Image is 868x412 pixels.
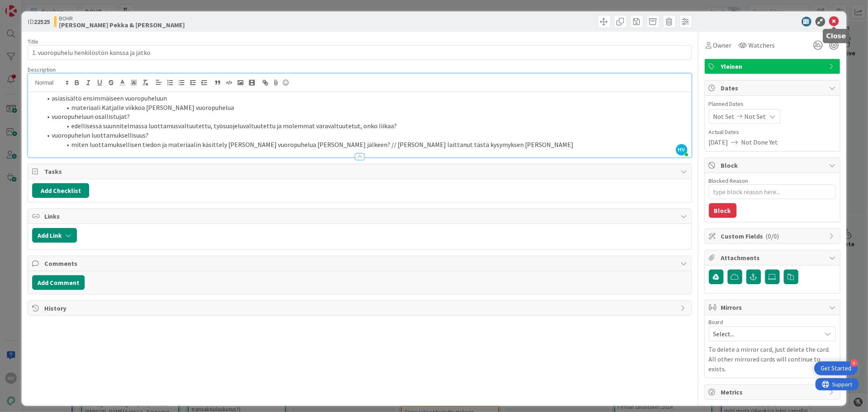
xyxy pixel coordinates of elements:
span: History [44,303,676,313]
span: Block [721,160,825,170]
li: edellisessä suunnitelmassa luottamusvaltuutettu, työsuojeluvaltuutettu ja molemmat varavaltuutetu... [42,121,687,131]
span: HV [676,144,687,156]
button: Add Comment [32,275,85,290]
span: Actual Dates [709,128,836,136]
span: Not Set [713,112,735,121]
div: Get Started [821,364,851,373]
b: [PERSON_NAME] Pekka & [PERSON_NAME] [59,22,185,28]
span: ( 0/0 ) [766,232,779,240]
label: Blocked Reason [709,177,748,184]
li: materiaali Katjalle viikkoa [PERSON_NAME] vuoropuhelua [42,103,687,112]
label: Title [28,38,38,45]
span: Description [28,66,56,73]
button: Add Link [32,228,77,243]
b: 22525 [34,18,50,26]
span: Links [44,211,676,221]
span: Board [709,319,724,325]
button: Block [709,203,737,218]
h5: Close [826,32,846,40]
span: ID [28,17,50,26]
li: miten luottamuksellisen tiedon ja materiaalin käsittely [PERSON_NAME] vuoropuhelua [PERSON_NAME] ... [42,140,687,149]
span: Support [17,1,37,11]
span: [DATE] [709,137,728,147]
span: Comments [44,259,676,268]
span: Planned Dates [709,100,836,108]
li: vuoropuhelun luottamuksellisuus? [42,131,687,140]
span: BOHR [59,15,185,22]
span: Custom Fields [721,231,825,241]
span: Owner [713,40,732,50]
span: Mirrors [721,302,825,312]
li: vuoropuheluun osallistujat? [42,112,687,121]
span: Not Set [745,112,766,121]
span: Watchers [749,40,775,50]
li: asiasisältö ensimmäiseen vuoropuheluun [42,94,687,103]
div: 4 [851,359,858,367]
input: type card name here... [28,45,691,60]
button: Add Checklist [32,183,89,198]
span: Attachments [721,253,825,263]
span: Not Done Yet [741,137,778,147]
span: Dates [721,83,825,93]
span: Tasks [44,167,676,176]
div: Open Get Started checklist, remaining modules: 4 [814,362,858,375]
span: Metrics [721,387,825,397]
span: Yleinen [721,61,825,71]
span: Select... [713,328,818,340]
p: To delete a mirror card, just delete the card. All other mirrored cards will continue to exists. [709,344,836,374]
